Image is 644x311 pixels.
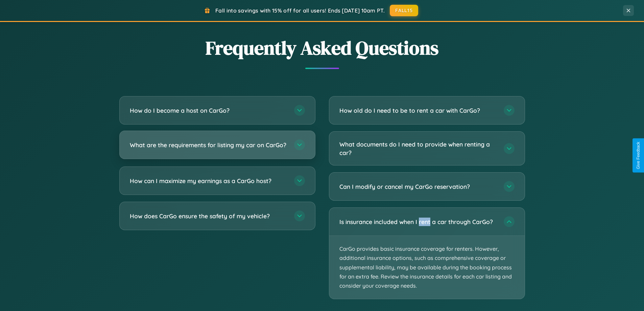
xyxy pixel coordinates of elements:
p: CarGo provides basic insurance coverage for renters. However, additional insurance options, such ... [329,236,525,299]
button: FALL15 [390,5,418,16]
div: Give Feedback [636,142,641,169]
span: Fall into savings with 15% off for all users! Ends [DATE] 10am PT. [215,7,385,14]
h3: What are the requirements for listing my car on CarGo? [130,141,287,149]
h3: Is insurance included when I rent a car through CarGo? [339,218,497,226]
h3: What documents do I need to provide when renting a car? [339,140,497,157]
h3: Can I modify or cancel my CarGo reservation? [339,182,497,191]
h3: How does CarGo ensure the safety of my vehicle? [130,212,287,220]
h2: Frequently Asked Questions [119,35,525,61]
h3: How old do I need to be to rent a car with CarGo? [339,106,497,115]
h3: How can I maximize my earnings as a CarGo host? [130,177,287,185]
h3: How do I become a host on CarGo? [130,106,287,115]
